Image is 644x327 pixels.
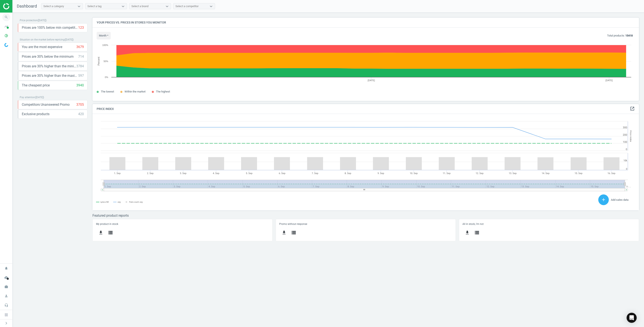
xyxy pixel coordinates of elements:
[2,13,10,21] i: search
[611,198,628,201] span: Add sales data
[147,172,153,175] tspan: 2. Sep
[17,4,37,9] span: Dashboard
[175,4,199,8] div: Select a competitor
[100,201,109,203] tspan: Lyreco NO
[22,112,49,116] span: Exclusive products
[78,73,84,78] div: 597
[87,4,101,8] div: Select a tag
[78,112,84,116] div: 420
[345,172,351,175] tspan: 8. Sep
[623,133,627,136] text: 200
[443,172,451,175] tspan: 11. Sep
[125,90,145,93] span: Within the market
[2,32,10,40] i: pie_chart_outlined
[105,76,108,78] text: 0%
[96,223,269,225] h5: My product in stock
[630,106,635,112] a: open_in_new
[92,214,639,218] h3: Featured product reports
[131,4,148,8] div: Select a brand
[626,185,631,188] tspan: 16. …
[2,301,10,309] i: headset_mic
[43,4,64,8] div: Select a category
[2,22,10,30] i: timeline
[118,201,121,203] tspan: avg
[410,172,418,175] tspan: 10. Sep
[465,230,470,235] i: get_app
[623,126,627,129] text: 300
[2,283,10,291] i: work
[291,230,296,235] i: storage
[92,18,639,27] h4: Your prices vs. prices in stores you monitor
[629,130,632,142] tspan: Price Index
[279,228,289,238] button: get_app
[65,38,74,41] span: ( [DATE] )
[22,73,78,78] span: Prices are 30% higher than the maximal
[2,292,10,300] i: person
[542,172,549,175] tspan: 14. Sep
[76,102,84,107] div: 3705
[92,104,639,114] h4: Price Index
[35,96,44,99] span: ( [DATE] )
[102,44,108,46] text: 100%
[20,96,35,99] span: Pay attention
[623,141,627,143] text: 100
[22,83,50,88] span: The cheapest price
[378,172,384,175] tspan: 9. Sep
[605,79,613,82] tspan: [DATE]
[98,230,103,235] i: get_app
[114,172,121,175] tspan: 1. Sep
[20,19,38,22] span: Price protection
[96,228,106,238] button: get_app
[289,228,299,238] button: storage
[623,159,627,162] text: 10k
[97,57,100,65] tspan: Percent
[279,223,452,225] h5: Promo without response
[474,230,479,235] i: storage
[575,172,582,175] tspan: 15. Sep
[101,90,114,93] span: The lowest
[22,25,78,30] span: Prices are 100% below min competitor
[104,60,108,63] text: 50%
[20,38,65,41] span: Situation on the market before repricing
[3,3,33,9] img: ajHJNr6hYgQAAAAASUVORK5CYII=
[213,172,219,175] tspan: 4. Sep
[246,172,252,175] tspan: 5. Sep
[2,274,10,281] i: cloud_done
[627,313,637,323] div: Open Intercom Messenger
[601,197,606,202] i: add
[279,172,285,175] tspan: 6. Sep
[76,64,84,69] div: 3784
[626,168,627,170] text: 0
[22,102,70,107] span: Competitors Unanswered Promo
[368,79,375,82] tspan: [DATE]
[312,172,318,175] tspan: 7. Sep
[22,45,62,49] span: You are the most expensive
[76,45,84,49] div: 3679
[282,230,287,235] i: get_app
[598,194,609,205] button: add
[472,228,482,238] button: storage
[76,83,84,88] div: 3940
[38,19,47,22] span: ( [DATE] )
[4,43,8,47] img: wGWNvw8QSZomAAAAABJRU5ErkJggg==
[608,172,615,175] tspan: 16. Sep
[509,172,517,175] tspan: 13. Sep
[626,148,627,151] text: 0
[106,228,115,238] button: storage
[607,34,633,38] p: Total products:
[78,25,84,30] div: 123
[97,32,111,39] button: month
[462,228,472,238] button: get_app
[129,201,143,203] tspan: Pairs count: avg
[180,172,186,175] tspan: 3. Sep
[4,321,9,326] i: chevron_right
[108,230,113,235] i: storage
[625,34,633,37] b: 15418
[462,223,635,225] h5: All in stock, i'm not
[22,54,74,59] span: Prices are 30% below the minimum
[156,90,170,93] span: The highest
[22,64,76,69] span: Prices are 30% higher than the minimum
[1,320,12,326] button: chevron_right
[476,172,483,175] tspan: 12. Sep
